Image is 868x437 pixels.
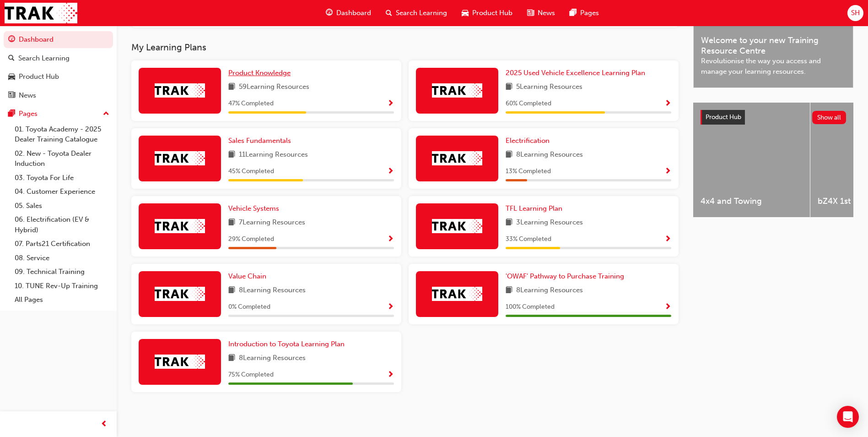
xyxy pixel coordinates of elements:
span: 60 % Completed [506,98,551,109]
span: Sales Fundamentals [228,137,291,145]
img: Trak [155,287,205,301]
span: prev-icon [101,419,108,430]
a: Trak [5,3,77,23]
a: Product Knowledge [228,68,294,78]
a: 01. Toyota Academy - 2025 Dealer Training Catalogue [11,122,113,147]
span: Electrification [506,137,550,145]
span: Show Progress [387,303,394,311]
span: Product Knowledge [228,69,291,77]
button: Show Progress [387,369,394,381]
button: Show Progress [387,234,394,245]
span: 5 Learning Resources [516,82,582,93]
div: News [19,90,36,101]
a: news-iconNews [520,4,562,22]
span: 33 % Completed [506,234,551,245]
span: 75 % Completed [228,370,274,380]
span: 45 % Completed [228,166,274,177]
a: 06. Electrification (EV & Hybrid) [11,213,113,237]
a: 05. Sales [11,199,113,213]
span: Product Hub [706,113,741,121]
span: 59 Learning Resources [239,82,309,93]
span: book-icon [228,82,235,93]
span: TFL Learning Plan [506,204,562,213]
div: Open Intercom Messenger [837,406,859,428]
span: News [538,8,555,18]
span: Show Progress [387,235,394,244]
span: 29 % Completed [228,234,274,245]
span: up-icon [103,108,109,120]
button: Show Progress [387,98,394,109]
a: Product Hub [4,68,113,85]
span: Show Progress [664,303,671,311]
a: 04. Customer Experience [11,185,113,199]
a: 2025 Used Vehicle Excellence Learning Plan [506,68,649,78]
span: 8 Learning Resources [516,149,583,161]
a: 09. Technical Training [11,265,113,279]
span: book-icon [228,217,235,229]
span: pages-icon [8,110,15,118]
a: search-iconSearch Learning [378,4,454,22]
a: 'OWAF' Pathway to Purchase Training [506,271,628,282]
button: Pages [4,105,113,122]
span: car-icon [8,73,15,81]
a: Vehicle Systems [228,203,283,214]
span: Revolutionise the way you access and manage your learning resources. [701,56,846,76]
span: book-icon [506,82,512,93]
span: 8 Learning Resources [516,285,583,296]
img: Trak [432,151,482,165]
span: Show Progress [664,100,671,108]
span: 7 Learning Resources [239,217,305,229]
span: Show Progress [664,168,671,176]
a: Sales Fundamentals [228,136,295,146]
a: 07. Parts21 Certification [11,237,113,251]
a: 02. New - Toyota Dealer Induction [11,147,113,171]
a: Dashboard [4,31,113,48]
span: car-icon [462,7,469,19]
span: Vehicle Systems [228,204,279,213]
span: Pages [580,8,599,18]
a: car-iconProduct Hub [454,4,520,22]
span: Show Progress [664,235,671,244]
span: search-icon [386,7,392,19]
span: pages-icon [570,7,577,19]
span: 13 % Completed [506,166,551,177]
button: Show Progress [664,301,671,313]
a: Search Learning [4,50,113,67]
span: Welcome to your new Training Resource Centre [701,35,846,56]
button: Show Progress [664,234,671,245]
span: 4x4 and Towing [701,196,803,207]
img: Trak [155,219,205,233]
a: Value Chain [228,271,270,282]
a: guage-iconDashboard [318,4,378,22]
a: 08. Service [11,251,113,265]
span: Product Hub [472,8,512,18]
img: Trak [432,219,482,233]
span: guage-icon [8,36,15,44]
a: 03. Toyota For Life [11,171,113,185]
span: 8 Learning Resources [239,285,306,296]
a: 10. TUNE Rev-Up Training [11,279,113,293]
span: Dashboard [336,8,371,18]
span: 2025 Used Vehicle Excellence Learning Plan [506,69,645,77]
span: book-icon [228,353,235,364]
span: book-icon [506,217,512,229]
span: guage-icon [326,7,333,19]
span: book-icon [228,285,235,296]
img: Trak [432,83,482,98]
div: Product Hub [19,71,59,82]
img: Trak [155,151,205,165]
button: Show Progress [387,301,394,313]
span: SH [851,8,860,18]
button: Show Progress [387,166,394,177]
span: Show Progress [387,168,394,176]
span: Show Progress [387,371,394,379]
button: Show all [812,111,846,124]
span: search-icon [8,55,15,63]
img: Trak [155,83,205,98]
a: TFL Learning Plan [506,203,566,214]
span: book-icon [228,149,235,161]
span: news-icon [8,92,15,100]
span: Value Chain [228,272,266,280]
span: 11 Learning Resources [239,149,308,161]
